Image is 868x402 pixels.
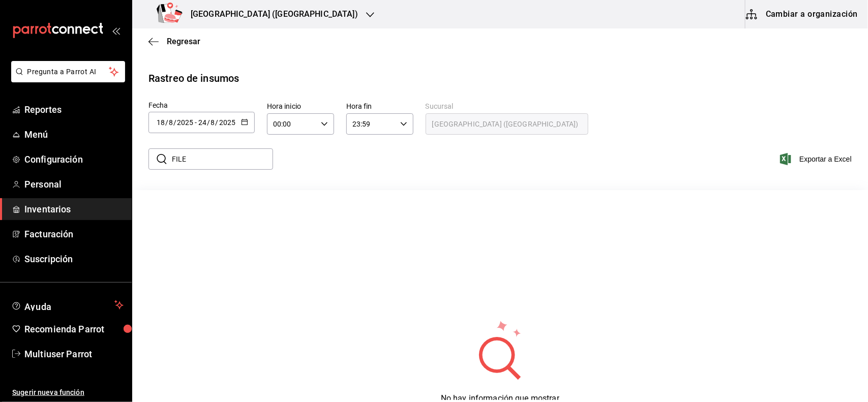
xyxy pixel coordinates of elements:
span: / [165,118,168,127]
span: Recomienda Parrot [24,322,124,336]
span: / [207,118,210,127]
span: / [216,118,219,127]
span: Pregunta a Parrot AI [27,67,109,77]
input: Year [219,118,236,127]
a: Pregunta a Parrot AI [7,74,125,84]
span: - [195,118,197,127]
label: Hora fin [346,103,413,110]
label: Hora inicio [267,103,334,110]
h3: [GEOGRAPHIC_DATA] ([GEOGRAPHIC_DATA]) [183,8,358,20]
span: Multiuser Parrot [24,347,124,361]
label: Sucursal [426,103,588,110]
input: Month [211,118,216,127]
span: Ayuda [24,299,110,311]
span: Configuración [24,152,124,166]
div: Rastreo de insumos [148,71,239,86]
button: Exportar a Excel [782,153,852,165]
span: Regresar [167,37,200,46]
span: Sugerir nueva función [12,387,124,398]
input: Day [198,118,207,127]
button: open_drawer_menu [112,26,120,35]
input: Year [176,118,194,127]
span: Inventarios [24,202,124,216]
span: Reportes [24,103,124,116]
span: / [173,118,176,127]
input: Buscar insumo [172,149,273,169]
input: Month [168,118,173,127]
input: Day [156,118,165,127]
span: Fecha [148,101,168,109]
span: Personal [24,177,124,191]
button: Regresar [148,37,200,46]
span: Suscripción [24,252,124,266]
span: Menú [24,128,124,141]
span: Facturación [24,227,124,241]
button: Pregunta a Parrot AI [11,61,125,82]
